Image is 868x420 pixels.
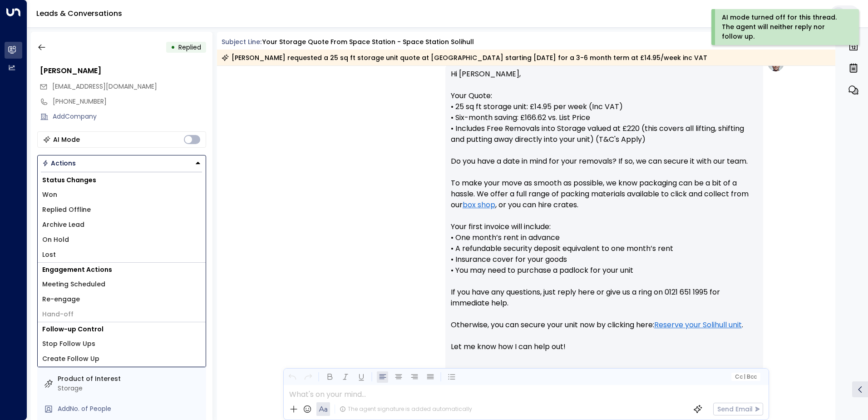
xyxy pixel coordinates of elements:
span: Archive Lead [42,220,84,230]
span: On Hold [42,235,69,245]
span: Hand-off [42,310,74,319]
span: satelnaik@gmail.com [52,82,157,91]
div: AI mode turned off for this thread. The agent will neither reply nor follow up. [722,13,847,41]
div: [PERSON_NAME] requested a 25 sq ft storage unit quote at [GEOGRAPHIC_DATA] starting [DATE] for a ... [222,53,707,62]
button: Redo [302,371,314,383]
div: [PHONE_NUMBER] [53,97,206,106]
div: The agent signature is added automatically [340,405,472,413]
h1: Engagement Actions [38,263,206,277]
span: Lost [42,250,56,260]
h1: Status Changes [38,173,206,187]
span: [EMAIL_ADDRESS][DOMAIN_NAME] [52,82,157,91]
button: Cc|Bcc [731,373,760,381]
span: Cc Bcc [735,374,756,380]
a: box shop [463,200,495,210]
h1: Follow-up Control [38,322,206,336]
a: Leads & Conversations [36,8,122,19]
div: Storage [58,384,202,393]
span: Subject Line: [222,37,261,46]
span: Replied Offline [42,205,91,215]
span: Meeting Scheduled [42,280,105,289]
button: Actions [37,155,206,171]
span: Create Follow Up [42,354,99,364]
div: Your storage quote from Space Station - Space Station Solihull [262,37,474,47]
span: Re-engage [42,295,80,304]
div: • [171,39,175,55]
label: Product of Interest [58,374,202,384]
span: Replied [178,43,201,52]
div: Button group with a nested menu [37,155,206,171]
span: Stop Follow Ups [42,339,95,349]
div: AddNo. of People [58,404,202,414]
button: Undo [286,371,298,383]
a: Reserve your Solihull unit [654,320,742,330]
div: AddCompany [53,112,206,121]
div: AI Mode [53,135,80,144]
span: | [744,374,745,380]
span: Won [42,190,57,200]
div: [PERSON_NAME] [40,65,206,76]
p: Hi [PERSON_NAME], Your Quote: • 25 sq ft storage unit: £14.95 per week (Inc VAT) • Six-month savi... [451,69,758,363]
div: Actions [42,159,76,167]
